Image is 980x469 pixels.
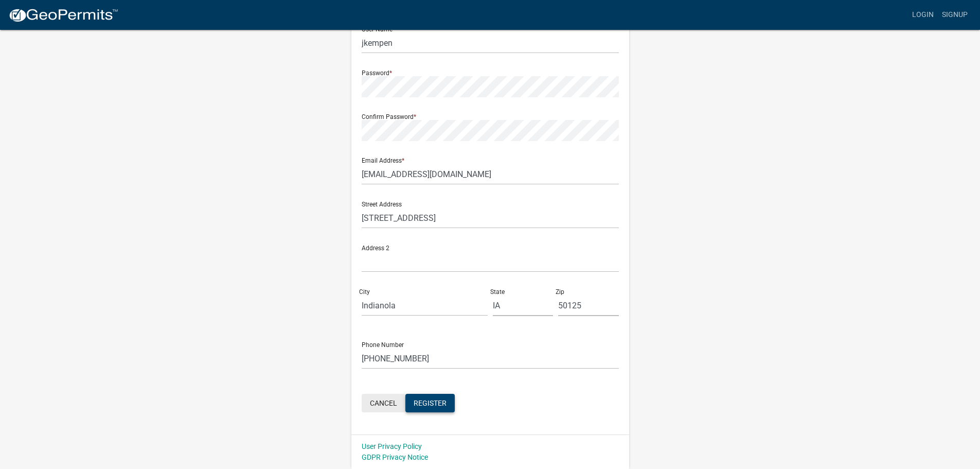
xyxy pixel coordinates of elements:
button: Register [405,394,455,412]
a: User Privacy Policy [362,442,422,450]
a: GDPR Privacy Notice [362,453,428,461]
a: Login [908,5,938,25]
a: Signup [938,5,972,25]
span: Register [414,398,447,407]
button: Cancel [362,394,405,412]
